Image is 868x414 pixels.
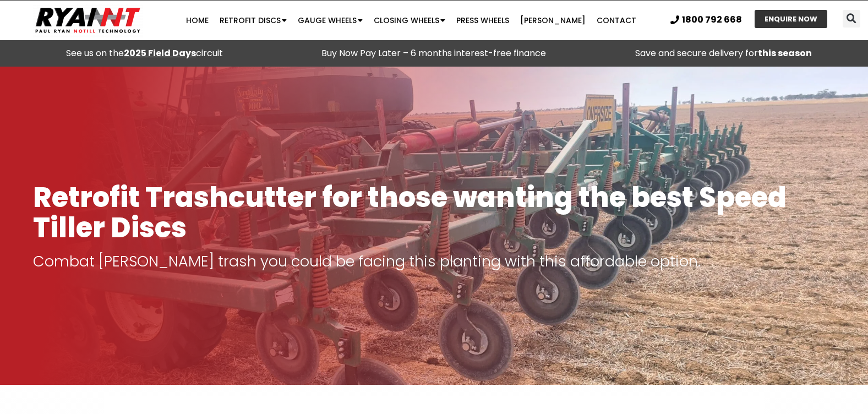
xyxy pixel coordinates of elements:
span: 1800 792 668 [682,15,742,24]
p: Buy Now Pay Later – 6 months interest-free finance [295,46,574,61]
div: Search [843,10,860,28]
a: Gauge Wheels [292,9,368,31]
nav: Menu [168,9,654,31]
a: 1800 792 668 [670,15,742,24]
p: Combat [PERSON_NAME] trash you could be facing this planting with this affordable option. [33,254,835,269]
span: ENQUIRE NOW [765,15,817,23]
a: [PERSON_NAME] [515,9,591,31]
h1: Retrofit Trashcutter for those wanting the best Speed Tiller Discs [33,182,835,243]
div: See us on the circuit [6,46,284,61]
a: Press Wheels [451,9,515,31]
p: Save and secure delivery for [584,46,862,61]
a: 2025 Field Days [124,47,196,59]
a: Contact [591,9,642,31]
a: Retrofit Discs [214,9,292,31]
strong: this season [758,47,812,59]
img: Ryan NT logo [33,3,143,37]
a: Closing Wheels [368,9,451,31]
a: Home [181,9,214,31]
a: ENQUIRE NOW [755,10,827,28]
